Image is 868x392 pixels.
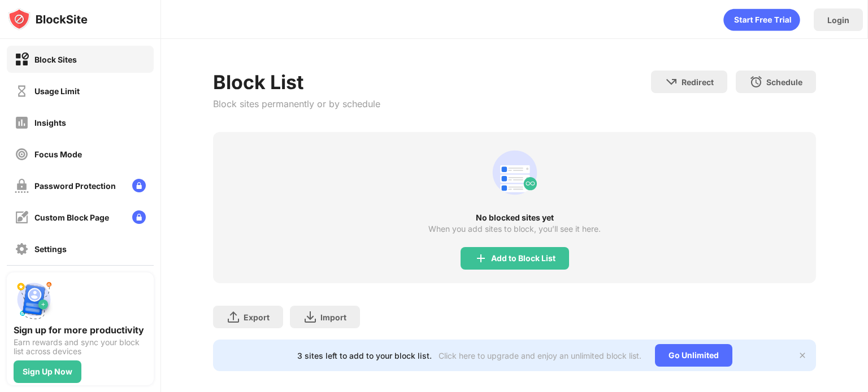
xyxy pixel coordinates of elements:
[15,242,29,256] img: settings-off.svg
[15,210,29,224] img: customize-block-page-off.svg
[827,15,849,25] div: Login
[320,312,346,322] div: Import
[213,71,380,94] div: Block List
[297,351,432,360] div: 3 sites left to add to your block list.
[213,98,380,109] div: Block sites permanently or by schedule
[15,116,29,130] img: insights-off.svg
[491,254,555,263] div: Add to Block List
[23,367,72,376] div: Sign Up Now
[766,77,802,87] div: Schedule
[213,213,816,222] div: No blocked sites yet
[244,312,270,322] div: Export
[439,351,641,360] div: Click here to upgrade and enjoy an unlimited block list.
[34,181,116,191] div: Password Protection
[8,8,88,30] img: logo-blocksite.svg
[132,179,146,192] img: lock-menu.svg
[655,344,732,367] div: Go Unlimited
[15,179,29,193] img: password-protection-off.svg
[34,118,66,127] div: Insights
[34,86,80,96] div: Usage Limit
[428,224,601,234] div: When you add sites to block, you’ll see it here.
[15,52,29,67] img: block-on.svg
[15,147,29,161] img: focus-off.svg
[723,8,800,31] div: animation
[132,210,146,224] img: lock-menu.svg
[14,324,147,336] div: Sign up for more productivity
[34,244,67,254] div: Settings
[15,84,29,98] img: time-usage-off.svg
[488,146,542,200] div: animation
[34,55,77,64] div: Block Sites
[34,149,82,159] div: Focus Mode
[682,77,714,87] div: Redirect
[14,279,54,320] img: push-signup.svg
[34,213,109,222] div: Custom Block Page
[14,338,147,356] div: Earn rewards and sync your block list across devices
[798,351,807,360] img: x-button.svg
